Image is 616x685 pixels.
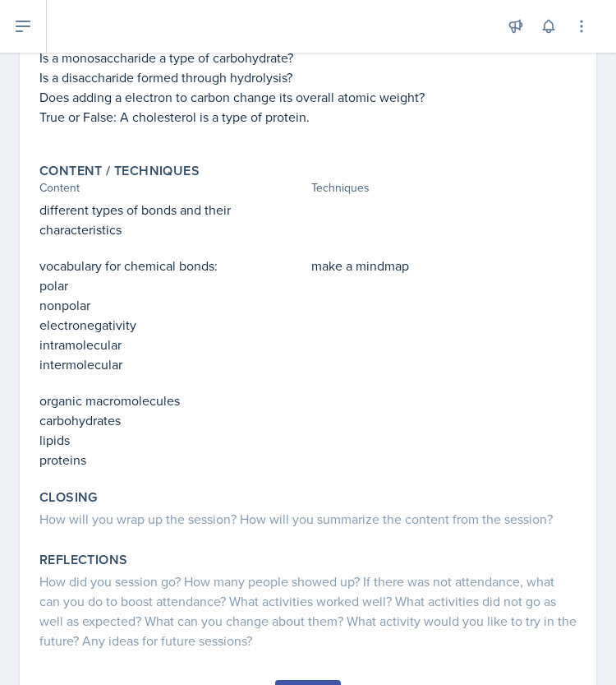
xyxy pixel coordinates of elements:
[39,450,305,470] p: proteins
[39,200,305,239] p: different types of bonds and their characteristics
[39,179,305,197] div: Content
[39,48,577,67] p: Is a monosaccharide a type of carbohydrate?
[311,179,577,197] div: Techniques
[39,163,200,179] label: Content / Techniques
[39,275,305,295] p: polar
[39,552,127,568] label: Reflections
[39,67,577,87] p: Is a disaccharide formed through hydrolysis?
[39,87,577,107] p: Does adding a electron to carbon change its overall atomic weight?
[39,410,305,430] p: carbohydrates
[39,509,577,529] div: How will you wrap up the session? How will you summarize the content from the session?
[39,391,305,410] p: organic macromolecules
[39,430,305,450] p: lipids
[39,572,577,650] div: How did you session go? How many people showed up? If there was not attendance, what can you do t...
[39,315,305,335] p: electronegativity
[39,295,305,315] p: nonpolar
[39,107,577,127] p: True or False: A cholesterol is a type of protein.
[39,354,305,374] p: intermolecular
[39,335,305,354] p: intramolecular
[39,256,305,275] p: vocabulary for chemical bonds:
[311,256,577,275] p: make a mindmap
[39,489,98,506] label: Closing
